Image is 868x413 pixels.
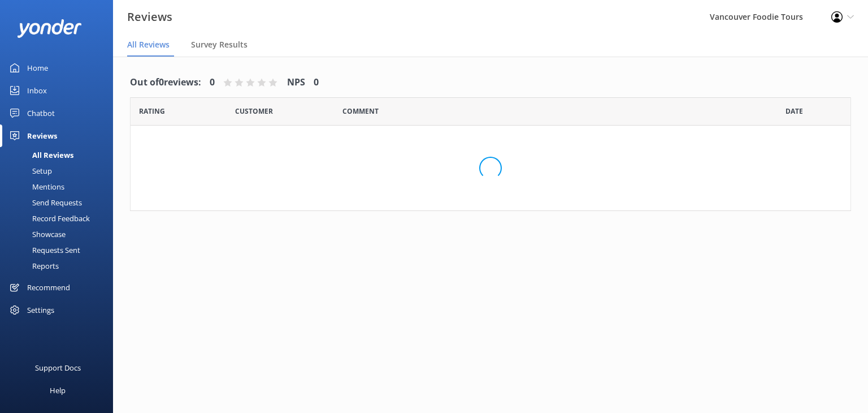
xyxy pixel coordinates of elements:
[7,147,73,163] div: All Reviews
[7,195,82,210] div: Send Requests
[7,226,113,242] a: Showcase
[785,106,803,117] span: Date
[7,163,113,179] a: Setup
[7,210,113,226] a: Record Feedback
[7,163,52,179] div: Setup
[7,179,64,195] div: Mentions
[27,79,47,102] div: Inbox
[139,106,165,117] span: Date
[127,8,172,26] h3: Reviews
[7,242,113,258] a: Requests Sent
[27,124,57,147] div: Reviews
[17,19,82,38] img: yonder-white-logo.png
[7,258,113,274] a: Reports
[7,210,90,226] div: Record Feedback
[7,147,113,163] a: All Reviews
[7,226,66,242] div: Showcase
[130,75,201,90] h4: Out of 0 reviews:
[342,106,379,117] span: Question
[210,75,215,90] h4: 0
[191,39,248,50] span: Survey Results
[27,276,70,299] div: Recommend
[314,75,319,90] h4: 0
[27,102,55,124] div: Chatbot
[287,75,305,90] h4: NPS
[127,39,170,50] span: All Reviews
[35,356,81,379] div: Support Docs
[7,179,113,195] a: Mentions
[7,242,80,258] div: Requests Sent
[235,106,273,117] span: Date
[27,57,48,79] div: Home
[27,299,54,321] div: Settings
[50,379,66,402] div: Help
[7,195,113,210] a: Send Requests
[7,258,59,274] div: Reports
